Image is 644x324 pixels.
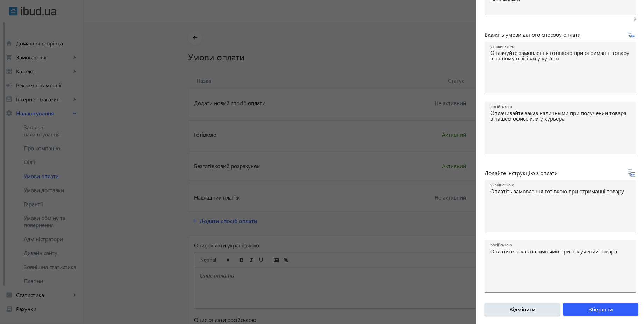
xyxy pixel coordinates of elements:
mat-label: російською [490,104,512,109]
button: Відмінити [485,303,560,316]
svg-icon: Перекласти на рос. [627,30,636,39]
button: Зберегти [563,303,638,316]
span: Зберегти [589,305,613,313]
mat-label: українською [490,44,514,49]
span: Вкажіть умови даного способу оплати [485,31,581,38]
mat-label: українською [490,182,514,188]
span: Відмінити [509,305,536,313]
span: Додайте інструкцію з оплати [485,169,558,177]
svg-icon: Перекласти на рос. [627,169,636,177]
mat-label: російською [490,242,512,248]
